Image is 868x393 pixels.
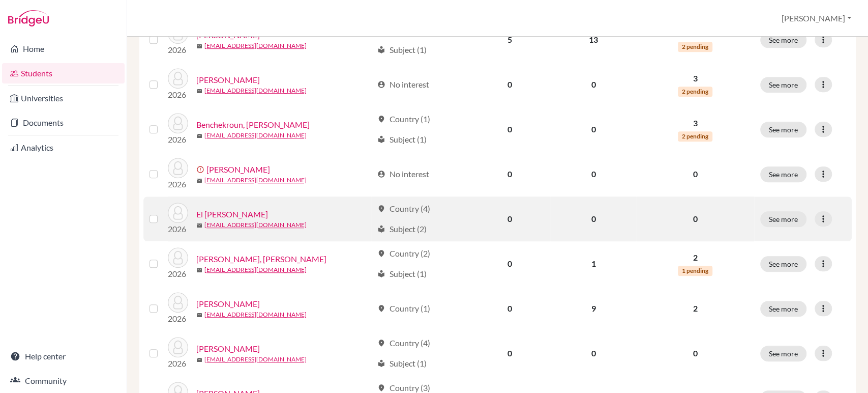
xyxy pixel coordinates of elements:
a: [EMAIL_ADDRESS][DOMAIN_NAME] [204,310,307,319]
a: El [PERSON_NAME] [196,208,268,220]
td: 5 [469,17,550,62]
a: [EMAIL_ADDRESS][DOMAIN_NAME] [204,355,307,364]
span: mail [196,267,202,273]
a: Students [2,63,125,83]
a: [PERSON_NAME], [PERSON_NAME] [196,253,326,265]
span: location_on [377,249,385,258]
a: [EMAIL_ADDRESS][DOMAIN_NAME] [204,176,307,185]
button: [PERSON_NAME] [777,9,856,28]
p: 0 [642,213,748,225]
a: Help center [2,346,125,367]
span: mail [196,357,202,363]
p: 2 [642,251,748,264]
a: [PERSON_NAME] [196,298,260,310]
span: mail [196,222,202,229]
span: location_on [377,384,385,392]
button: See more [760,122,806,137]
td: 0 [550,152,636,196]
td: 13 [550,17,636,62]
a: Analytics [2,137,125,158]
td: 0 [550,331,636,376]
img: Benchekroun, Anas [168,113,188,133]
p: 2026 [168,223,188,235]
span: 2 pending [678,131,712,142]
img: Benamour, Ryan [168,68,188,89]
span: account_circle [377,80,385,89]
div: No interest [377,168,429,180]
div: Subject (1) [377,133,427,146]
a: [EMAIL_ADDRESS][DOMAIN_NAME] [204,131,307,140]
span: local_library [377,270,385,278]
p: 2026 [168,133,188,146]
span: location_on [377,115,385,123]
span: 1 pending [678,266,712,276]
span: error_outline [196,165,206,174]
a: Home [2,39,125,59]
span: local_library [377,135,385,144]
td: 0 [469,241,550,286]
button: See more [760,32,806,48]
div: Country (4) [377,337,430,349]
div: No interest [377,78,429,91]
td: 0 [469,286,550,331]
a: Community [2,371,125,391]
p: 2 [642,302,748,315]
a: [EMAIL_ADDRESS][DOMAIN_NAME] [204,220,307,230]
span: 2 pending [678,42,712,52]
div: Country (2) [377,247,430,260]
span: mail [196,43,202,49]
button: See more [760,166,806,182]
a: Benchekroun, [PERSON_NAME] [196,119,310,131]
p: 2026 [168,89,188,101]
td: 0 [469,152,550,196]
a: Universities [2,88,125,108]
a: [PERSON_NAME] [196,74,260,86]
td: 0 [550,62,636,107]
p: 0 [642,168,748,180]
p: 2026 [168,268,188,280]
span: mail [196,133,202,139]
td: 0 [469,196,550,241]
button: See more [760,256,806,272]
button: See more [760,346,806,361]
div: Subject (1) [377,268,427,280]
img: El Marnissi, Zaineb [168,247,188,268]
td: 9 [550,286,636,331]
span: location_on [377,339,385,347]
td: 0 [550,196,636,241]
a: [EMAIL_ADDRESS][DOMAIN_NAME] [204,41,307,50]
span: mail [196,178,202,184]
td: 0 [469,107,550,152]
span: local_library [377,46,385,54]
p: 2026 [168,44,188,56]
button: See more [760,301,806,317]
div: Country (4) [377,203,430,215]
td: 0 [469,331,550,376]
p: 0 [642,347,748,359]
button: See more [760,77,806,93]
span: mail [196,88,202,94]
div: Subject (2) [377,223,427,235]
a: [EMAIL_ADDRESS][DOMAIN_NAME] [204,265,307,274]
img: Fisher, Gregory [168,292,188,313]
span: account_circle [377,170,385,178]
a: Documents [2,113,125,133]
img: Bentamy, Hiba [168,158,188,178]
span: mail [196,312,202,318]
p: 2026 [168,313,188,325]
p: 3 [642,72,748,85]
span: local_library [377,225,385,233]
div: Subject (1) [377,44,427,56]
a: [EMAIL_ADDRESS][DOMAIN_NAME] [204,86,307,95]
div: Country (1) [377,302,430,315]
span: 2 pending [678,87,712,97]
div: Subject (1) [377,357,427,370]
p: 2026 [168,357,188,370]
a: [PERSON_NAME] [196,343,260,355]
td: 0 [550,107,636,152]
a: [PERSON_NAME] [206,163,270,176]
img: Görög, Aaron [168,337,188,357]
span: local_library [377,359,385,368]
p: 2026 [168,178,188,190]
img: El Allali, Adam [168,203,188,223]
